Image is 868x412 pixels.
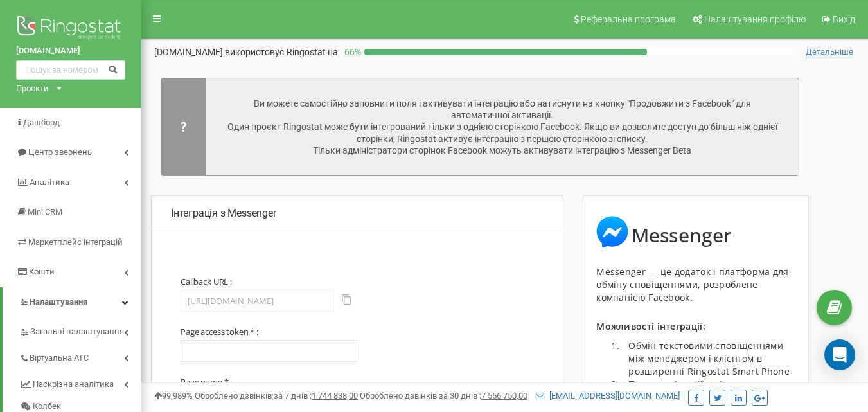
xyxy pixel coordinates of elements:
span: Маркетплейс інтеграцій [28,237,123,247]
span: Аналiтика [30,177,69,187]
span: Детальніше [806,47,853,57]
div: Open Intercom Messenger [824,339,855,370]
a: Загальні налаштування [19,317,141,343]
u: 1 744 838,00 [312,391,358,400]
a: Налаштування [3,287,141,318]
label: Page name * : [181,377,232,387]
span: 99,989% [154,391,193,400]
span: використовує Ringostat на [225,47,338,57]
span: Налаштування [30,297,87,307]
span: Центр звернень [28,147,92,157]
a: Наскрізна аналітика [19,370,141,396]
span: Вихід [833,14,855,24]
span: Mini CRM [28,207,62,217]
li: Обмін текстовими сповіщеннями між менеджером і клієнтом в розширенні Ringostat Smart Phone [622,339,795,378]
span: Оброблено дзвінків за 7 днів : [195,391,358,400]
span: Загальні налаштування [30,326,124,338]
label: Page access token * : [181,327,258,337]
div: Проєкти [16,83,49,95]
u: 7 556 750,00 [481,391,527,400]
span: Налаштування профілю [704,14,806,24]
label: Callback URL : [181,276,232,287]
span: Messenger [632,222,732,248]
span: Наскрізна аналітика [33,379,114,391]
img: image [596,216,628,248]
a: [DOMAIN_NAME] [16,45,125,57]
span: Оброблено дзвінків за 30 днів : [360,391,527,400]
span: Кошти [29,267,55,276]
p: [DOMAIN_NAME] [154,46,338,58]
span: Віртуальна АТС [30,352,89,364]
input: Пошук за номером [16,60,125,80]
span: Реферальна програма [581,14,676,24]
p: Можливості інтеграції: [596,320,795,333]
a: Віртуальна АТС [19,343,141,370]
a: [EMAIL_ADDRESS][DOMAIN_NAME] [536,391,680,400]
img: Ringostat logo [16,13,125,45]
span: Дашборд [23,118,60,127]
div: Messenger — це додаток і платформа для обміну сповіщеннями, розроблене компанією Facebook. [596,265,795,304]
p: 66 % [338,46,364,58]
div: Ви можете самостійно заповнити поля і активувати інтеграцію або натиснути на кнопку "Продовжити з... [225,98,779,156]
p: Інтеграція з Messenger [171,206,544,221]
